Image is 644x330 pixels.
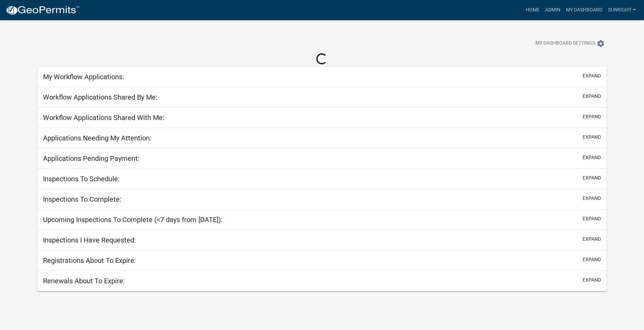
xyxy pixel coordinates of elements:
[43,256,136,265] h5: Registrations About To Expire:
[563,3,605,17] a: My Dashboard
[583,236,601,243] button: expand
[583,72,601,80] button: expand
[43,154,139,163] h5: Applications Pending Payment:
[530,37,610,50] button: My Dashboard Settingssettings
[43,216,223,224] h5: Upcoming Inspections To Complete (<7 days from [DATE]):
[43,277,125,285] h5: Renewals About To Expire:
[583,174,601,182] button: expand
[583,113,601,120] button: expand
[605,3,638,17] a: slwright
[535,39,595,48] span: My Dashboard Settings
[43,73,124,81] h5: My Workflow Applications:
[583,93,601,100] button: expand
[583,134,601,141] button: expand
[583,276,601,284] button: expand
[43,134,152,142] h5: Applications Needing My Attention:
[583,256,601,263] button: expand
[43,236,136,244] h5: Inspections I Have Requested:
[43,113,164,122] h5: Workflow Applications Shared With Me:
[542,3,563,17] a: Admin
[596,39,605,48] i: settings
[583,154,601,161] button: expand
[583,195,601,202] button: expand
[43,195,121,203] h5: Inspections To Complete:
[43,175,120,183] h5: Inspections To Schedule:
[523,3,542,17] a: Home
[583,215,601,222] button: expand
[43,93,157,101] h5: Workflow Applications Shared By Me:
